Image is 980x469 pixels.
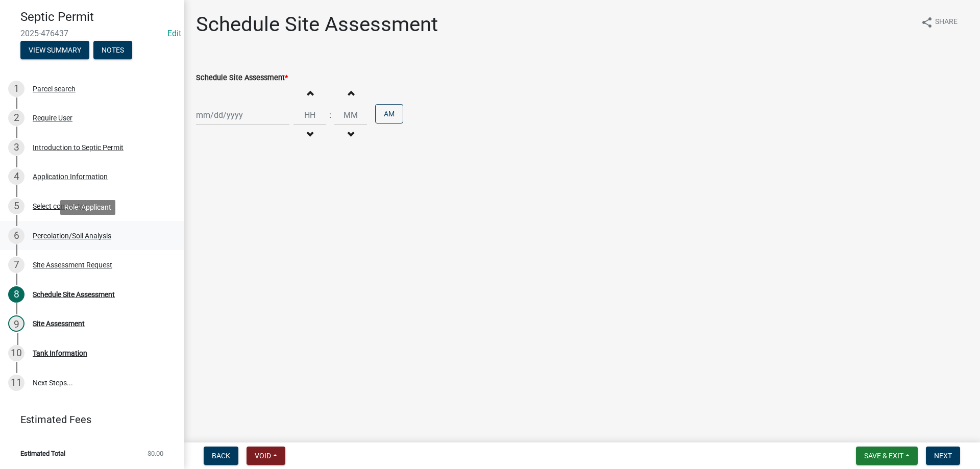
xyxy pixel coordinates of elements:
[8,198,24,214] div: 5
[33,291,115,298] div: Schedule Site Assessment
[856,447,918,465] button: Save & Exit
[8,409,167,430] a: Estimated Fees
[212,452,230,460] span: Back
[8,286,24,303] div: 8
[33,114,72,121] div: Require User
[196,75,288,82] label: Schedule Site Assessment
[60,200,115,215] div: Role: Applicant
[8,228,24,244] div: 6
[334,105,367,126] input: Minutes
[8,168,24,185] div: 4
[8,81,24,97] div: 1
[33,261,112,268] div: Site Assessment Request
[167,29,181,38] wm-modal-confirm: Edit Application Number
[926,447,960,465] button: Next
[33,203,87,210] div: Select contractor
[20,10,176,24] h4: Septic Permit
[8,345,24,361] div: 10
[255,452,271,460] span: Void
[20,450,65,457] span: Estimated Total
[20,46,89,55] wm-modal-confirm: Summary
[196,105,289,126] input: mm/dd/yyyy
[148,450,163,457] span: $0.00
[167,29,181,38] a: Edit
[196,12,438,37] h1: Schedule Site Assessment
[8,257,24,273] div: 7
[8,139,24,156] div: 3
[247,447,285,465] button: Void
[33,144,124,151] div: Introduction to Septic Permit
[33,350,87,357] div: Tank Information
[33,232,111,239] div: Percolation/Soil Analysis
[33,85,76,92] div: Parcel search
[326,109,334,121] div: :
[921,16,933,29] i: share
[375,104,403,124] button: AM
[33,320,85,327] div: Site Assessment
[913,12,966,32] button: shareShare
[93,46,132,55] wm-modal-confirm: Notes
[33,173,108,180] div: Application Information
[20,41,89,59] button: View Summary
[293,105,326,126] input: Hours
[8,315,24,332] div: 9
[935,16,958,29] span: Share
[93,41,132,59] button: Notes
[8,375,24,391] div: 11
[864,452,903,460] span: Save & Exit
[204,447,238,465] button: Back
[8,110,24,126] div: 2
[934,452,952,460] span: Next
[20,29,163,38] span: 2025-476437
